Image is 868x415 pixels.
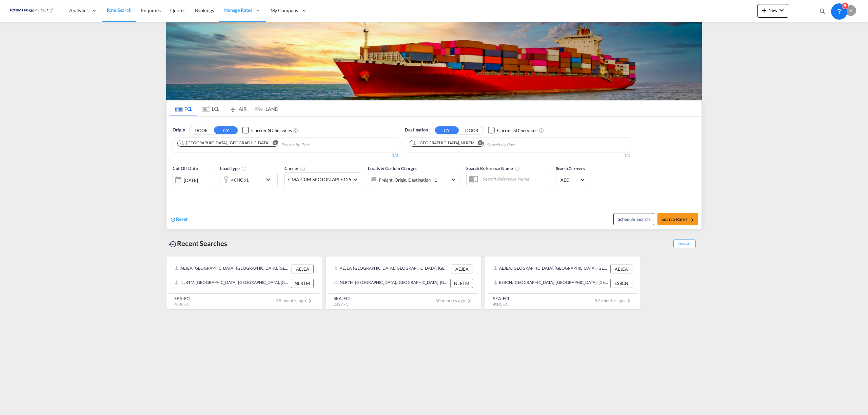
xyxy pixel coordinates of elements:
div: Help [830,5,845,17]
md-chips-wrap: Chips container. Use arrow keys to select chips. [176,138,348,150]
md-icon: Unchecked: Search for CY (Container Yard) services for all selected carriers.Checked : Search for... [293,128,298,133]
span: Quotes [170,7,185,13]
span: 52 minutes ago [595,298,633,303]
div: Press delete to remove this chip. [180,140,271,146]
md-icon: icon-airplane [229,105,237,110]
div: Jebel Ali, AEJEA [180,140,269,146]
button: Remove [268,140,278,147]
span: Reset [176,216,188,222]
span: Origin [173,127,185,133]
span: Manage Rates [223,7,252,14]
md-icon: icon-refresh [170,216,176,223]
img: c67187802a5a11ec94275b5db69a26e6.png [10,3,56,18]
md-tab-item: FCL [170,101,197,116]
div: AEJEA, Jebel Ali, United Arab Emirates, Middle East, Middle East [175,265,290,273]
input: Chips input. [487,140,551,150]
input: Search Reference Name [479,174,549,184]
md-icon: icon-information-outline [241,166,247,171]
span: 20GP x 1 [334,302,348,306]
div: NLRTM, Rotterdam, Netherlands, Western Europe, Europe [334,279,449,288]
span: Help [830,5,842,16]
span: 40HC x 1 [493,302,508,306]
div: NLRTM [450,279,473,288]
button: icon-plus 400-fgNewicon-chevron-down [757,4,788,18]
md-icon: icon-chevron-right [465,297,473,305]
span: Load Type [220,166,247,171]
span: Search Reference Name [466,166,520,171]
span: 50 minutes ago [435,298,473,303]
md-pagination-wrapper: Use the left and right arrow keys to navigate between tabs [170,101,278,116]
span: CMA CGM SPOTON API +125 [288,176,351,183]
md-datepicker: Select [173,186,178,195]
span: 40HC x 1 [174,302,189,306]
div: Rotterdam, NLRTM [412,140,475,146]
div: icon-refreshReset [170,216,188,223]
div: 40HC x1icon-chevron-down [220,173,278,186]
span: AED [560,177,579,183]
div: V [845,5,856,16]
md-checkbox: Checkbox No Ink [242,127,292,134]
div: 1/3 [173,152,398,158]
div: AEJEA, Jebel Ali, United Arab Emirates, Middle East, Middle East [334,265,449,273]
span: Carrier [284,166,305,171]
span: Show All [673,240,696,248]
div: AEJEA [451,265,473,273]
div: 1/3 [405,152,630,158]
div: [DATE] [173,173,213,187]
div: ESBCN, Barcelona, Spain, Southern Europe, Europe [493,279,609,288]
div: NLRTM [291,279,314,288]
div: Recent Searches [166,236,230,251]
span: Rate Search [107,7,132,13]
md-icon: icon-chevron-down [449,175,457,184]
md-tab-item: AIR [224,101,251,116]
md-icon: icon-chevron-right [625,297,633,305]
input: Chips input. [281,140,346,150]
span: Search Rates [662,216,694,222]
recent-search-card: AEJEA, [GEOGRAPHIC_DATA], [GEOGRAPHIC_DATA], [GEOGRAPHIC_DATA], [GEOGRAPHIC_DATA] AEJEANLRTM, [GE... [325,256,481,310]
button: CY [435,126,459,134]
span: My Company [271,7,298,14]
md-select: Select Currency: د.إ AEDUnited Arab Emirates Dirham [560,175,586,185]
span: New [760,7,786,13]
div: AEJEA [292,265,314,273]
md-icon: Your search will be saved by the below given name [515,166,520,171]
div: OriginDOOR CY Checkbox No InkUnchecked: Search for CY (Container Yard) services for all selected ... [166,117,702,229]
div: Freight Origin Destination Factory Stuffingicon-chevron-down [368,173,459,186]
md-icon: icon-chevron-right [306,297,314,305]
md-tab-item: LCL [197,101,224,116]
span: Destination [405,127,428,133]
div: SEA-FCL [334,295,351,302]
span: Bookings [195,7,214,13]
div: 40HC x1 [231,175,249,185]
span: Analytics [69,7,88,14]
div: SEA-FCL [493,295,510,302]
md-chips-wrap: Chips container. Use arrow keys to select chips. [409,138,554,150]
div: [DATE] [184,177,198,183]
div: AEJEA, Jebel Ali, United Arab Emirates, Middle East, Middle East [493,265,609,273]
md-tab-item: LAND [251,101,278,116]
div: SEA-FCL [174,295,192,302]
span: Locals & Custom Charges [368,166,417,171]
md-icon: The selected Trucker/Carrierwill be displayed in the rate results If the rates are from another f... [300,166,305,171]
button: Note: By default Schedule search will only considerorigin ports, destination ports and cut off da... [613,213,654,225]
md-icon: icon-chevron-down [264,175,276,184]
md-icon: icon-chevron-down [777,6,786,14]
md-icon: icon-arrow-right [689,217,694,222]
md-icon: icon-magnify [819,7,826,15]
div: ESBCN [610,279,632,288]
div: Press delete to remove this chip. [412,140,476,146]
div: icon-magnify [819,7,826,18]
md-icon: icon-backup-restore [169,240,177,248]
div: Freight Origin Destination Factory Stuffing [379,175,437,185]
recent-search-card: AEJEA, [GEOGRAPHIC_DATA], [GEOGRAPHIC_DATA], [GEOGRAPHIC_DATA], [GEOGRAPHIC_DATA] AEJEAESBCN, [GE... [485,256,641,310]
button: DOOR [189,126,213,134]
span: Cut Off Date [173,166,198,171]
md-checkbox: Checkbox No Ink [488,127,537,134]
recent-search-card: AEJEA, [GEOGRAPHIC_DATA], [GEOGRAPHIC_DATA], [GEOGRAPHIC_DATA], [GEOGRAPHIC_DATA] AEJEANLRTM, [GE... [166,256,322,310]
span: 49 minutes ago [276,298,314,303]
button: Search Ratesicon-arrow-right [657,213,698,225]
span: Search Currency [556,166,586,171]
div: AEJEA [610,265,632,273]
img: LCL+%26+FCL+BACKGROUND.png [166,22,702,100]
